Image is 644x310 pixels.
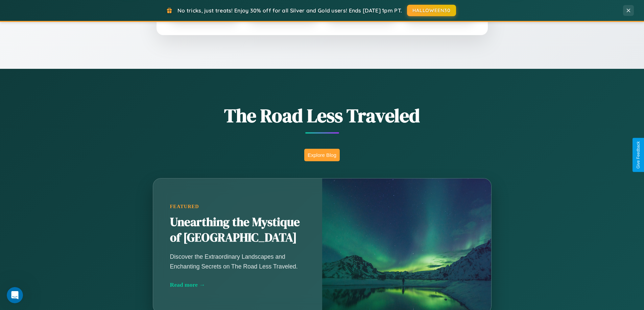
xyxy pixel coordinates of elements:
button: HALLOWEEN30 [407,5,456,16]
h1: The Road Less Traveled [119,103,525,129]
div: Read more → [170,281,305,288]
button: Explore Blog [304,149,340,161]
div: Give Feedback [636,141,641,169]
span: No tricks, just treats! Enjoy 30% off for all Silver and Gold users! Ends [DATE] 1pm PT. [177,7,402,14]
p: Discover the Extraordinary Landscapes and Enchanting Secrets on The Road Less Traveled. [170,252,305,271]
div: Featured [170,204,305,209]
h2: Unearthing the Mystique of [GEOGRAPHIC_DATA] [170,215,305,246]
iframe: Intercom live chat [7,287,23,303]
